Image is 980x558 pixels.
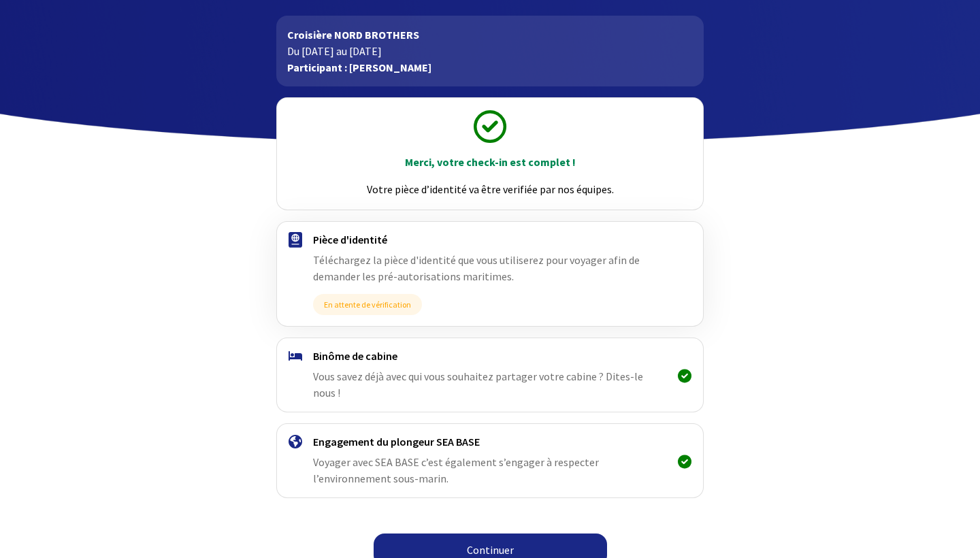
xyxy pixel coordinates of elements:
p: Du [DATE] au [DATE] [287,43,692,59]
span: Vous savez déjà avec qui vous souhaitez partager votre cabine ? Dites-le nous ! [313,370,643,399]
h4: Engagement du plongeur SEA BASE [313,435,666,448]
p: Votre pièce d’identité va être verifiée par nos équipes. [289,181,690,197]
span: Téléchargez la pièce d'identité que vous utiliserez pour voyager afin de demander les pré-autoris... [313,253,640,283]
p: Merci, votre check-in est complet ! [289,154,690,170]
img: binome.svg [289,351,302,361]
p: Croisière NORD BROTHERS [287,27,692,43]
p: Participant : [PERSON_NAME] [287,59,692,76]
img: engagement.svg [289,435,302,448]
span: En attente de vérification [313,294,422,315]
img: passport.svg [289,232,302,248]
span: Voyager avec SEA BASE c’est également s’engager à respecter l’environnement sous-marin. [313,455,599,485]
h4: Binôme de cabine [313,349,666,363]
h4: Pièce d'identité [313,233,666,246]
